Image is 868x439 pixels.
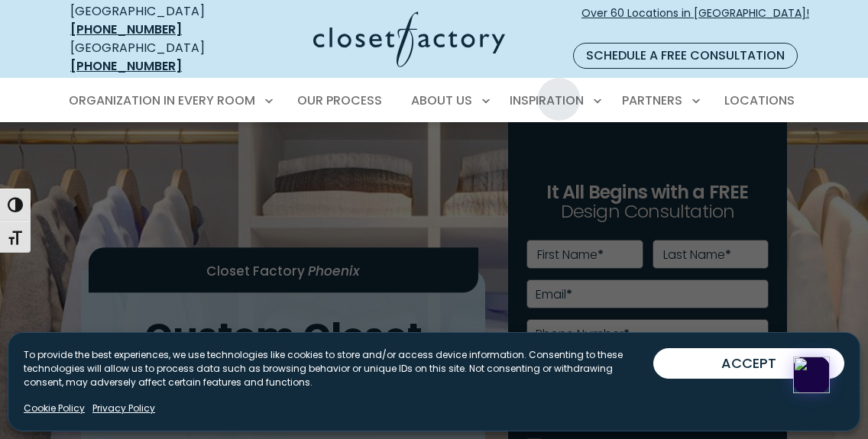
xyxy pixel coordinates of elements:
[313,11,505,67] img: Closet Factory Logo
[622,92,682,109] span: Partners
[70,2,237,39] div: [GEOGRAPHIC_DATA]
[70,57,182,75] a: [PHONE_NUMBER]
[411,92,472,109] span: About Us
[581,5,809,37] span: Over 60 Locations in [GEOGRAPHIC_DATA]!
[70,39,237,76] div: [GEOGRAPHIC_DATA]
[793,357,830,393] img: app-logo.png
[58,79,810,122] nav: Primary Menu
[92,402,155,415] a: Privacy Policy
[724,92,795,109] span: Locations
[24,348,653,389] p: To provide the best experiences, we use technologies like cookies to store and/or access device i...
[70,21,182,38] a: [PHONE_NUMBER]
[510,92,584,109] span: Inspiration
[573,43,798,69] a: Schedule a Free Consultation
[297,92,382,109] span: Our Process
[69,92,255,109] span: Organization in Every Room
[24,402,85,415] a: Cookie Policy
[653,348,844,379] button: ACCEPT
